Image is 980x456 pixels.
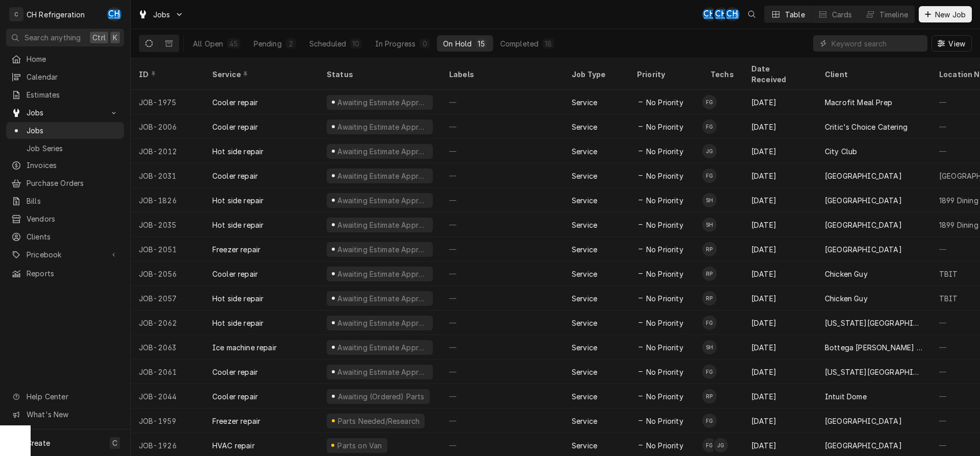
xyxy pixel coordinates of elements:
[714,7,728,21] div: Chris Hiraga's Avatar
[710,69,735,80] div: Techs
[646,122,683,132] span: No Priority
[336,195,429,206] div: Awaiting Estimate Approval
[153,9,170,20] span: Jobs
[702,169,717,183] div: Fred Gonzalez's Avatar
[825,244,902,255] div: [GEOGRAPHIC_DATA]
[572,269,597,279] div: Service
[743,237,817,261] div: [DATE]
[212,391,258,402] div: Cooler repair
[27,9,85,20] div: CH Refrigeration
[212,342,277,353] div: Ice machine repair
[751,63,806,85] div: Date Received
[646,318,683,328] span: No Priority
[336,342,429,353] div: Awaiting Estimate Approval
[939,293,958,304] div: TBIT
[212,122,258,132] div: Cooler repair
[441,139,563,163] div: —
[702,316,717,330] div: FG
[27,196,119,206] span: Bills
[212,171,258,181] div: Cooler repair
[702,218,717,232] div: Steven Hiraga's Avatar
[572,342,597,353] div: Service
[572,69,621,80] div: Job Type
[831,35,922,52] input: Keyword search
[27,249,104,260] span: Pricebook
[193,38,223,49] div: All Open
[27,178,119,188] span: Purchase Orders
[212,318,263,328] div: Hot side repair
[254,38,282,49] div: Pending
[352,38,359,49] div: 10
[92,32,106,43] span: Ctrl
[212,220,263,230] div: Hot side repair
[832,9,852,20] div: Cards
[441,286,563,310] div: —
[725,7,740,21] div: CH
[702,291,717,305] div: Ruben Perez's Avatar
[327,69,431,80] div: Status
[441,90,563,114] div: —
[646,391,683,402] span: No Priority
[212,367,258,377] div: Cooler repair
[422,38,428,49] div: 0
[702,414,717,428] div: FG
[702,389,717,403] div: RP
[702,7,717,21] div: Chris Hiraga's Avatar
[825,391,867,402] div: Intuit Dome
[336,97,429,108] div: Awaiting Estimate Approval
[6,122,124,139] a: Jobs
[572,195,597,206] div: Service
[572,318,597,328] div: Service
[441,261,563,286] div: —
[572,367,597,377] div: Service
[825,195,902,206] div: [GEOGRAPHIC_DATA]
[27,160,119,171] span: Invoices
[336,293,429,304] div: Awaiting Estimate Approval
[336,391,425,402] div: Awaiting (Ordered) Parts
[441,212,563,237] div: —
[702,119,717,134] div: Fred Gonzalez's Avatar
[702,438,717,452] div: FG
[825,146,857,157] div: City Club
[139,69,194,80] div: ID
[336,269,429,279] div: Awaiting Estimate Approval
[27,54,119,64] span: Home
[825,220,902,230] div: [GEOGRAPHIC_DATA]
[825,269,868,279] div: Chicken Guy
[572,391,597,402] div: Service
[702,144,717,158] div: Josh Galindo's Avatar
[743,212,817,237] div: [DATE]
[743,335,817,359] div: [DATE]
[212,97,258,108] div: Cooler repair
[572,220,597,230] div: Service
[27,439,50,447] span: Create
[825,342,923,353] div: Bottega [PERSON_NAME] WEHO
[744,6,760,22] button: Open search
[646,195,683,206] span: No Priority
[131,409,204,433] div: JOB-1959
[6,51,124,67] a: Home
[572,440,597,451] div: Service
[919,6,972,22] button: New Job
[646,220,683,230] span: No Priority
[336,318,429,328] div: Awaiting Estimate Approval
[443,38,472,49] div: On Hold
[6,175,124,191] a: Purchase Orders
[478,38,484,49] div: 15
[702,119,717,134] div: FG
[131,237,204,261] div: JOB-2051
[27,409,118,420] span: What's New
[500,38,538,49] div: Completed
[785,9,805,20] div: Table
[441,384,563,409] div: —
[441,310,563,335] div: —
[441,335,563,359] div: —
[702,218,717,232] div: SH
[572,293,597,304] div: Service
[131,188,204,212] div: JOB-1826
[6,228,124,245] a: Clients
[702,242,717,256] div: RP
[27,268,119,279] span: Reports
[646,171,683,181] span: No Priority
[336,220,429,230] div: Awaiting Estimate Approval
